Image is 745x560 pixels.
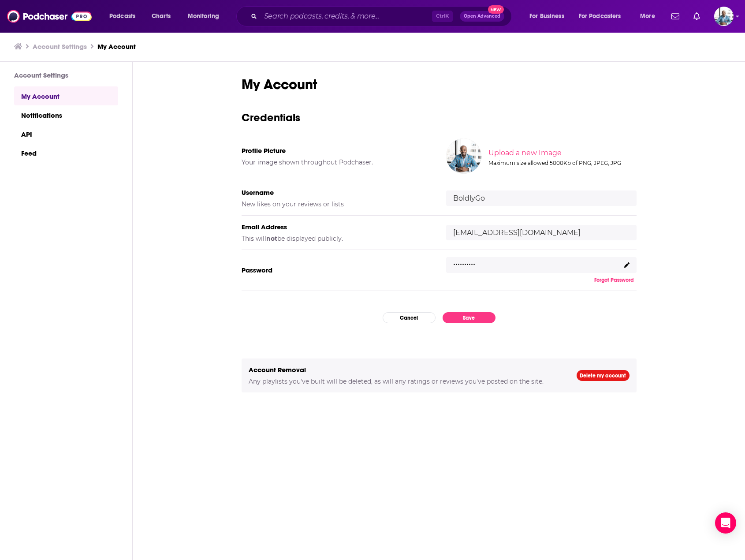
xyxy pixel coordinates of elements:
[14,143,118,162] a: Feed
[488,5,504,14] span: New
[14,124,118,143] a: API
[242,146,432,155] h5: Profile Picture
[592,276,637,284] button: Forgot Password
[577,370,630,381] a: Delete my account
[714,7,734,26] button: Show profile menu
[146,9,176,23] a: Charts
[453,255,475,268] p: ..........
[446,190,637,206] input: username
[383,312,436,323] button: Cancel
[242,235,432,243] h5: This will be displayed publicly.
[103,9,147,23] button: open menu
[182,9,231,23] button: open menu
[242,200,432,208] h5: New likes on your reviews or lists
[523,9,575,23] button: open menu
[242,111,637,124] h3: Credentials
[446,225,637,240] input: email
[266,235,277,243] b: not
[634,9,666,23] button: open menu
[714,7,734,26] img: User Profile
[573,9,634,23] button: open menu
[529,10,564,22] span: For Business
[640,10,655,22] span: More
[242,266,432,274] h5: Password
[242,188,432,197] h5: Username
[188,10,219,22] span: Monitoring
[668,9,683,24] a: Show notifications dropdown
[432,11,453,22] span: Ctrl K
[7,8,92,25] img: Podchaser - Follow, Share and Rate Podcasts
[488,160,635,166] div: Maximum size allowed 5000Kb of PNG, JPEG, JPG
[109,10,135,22] span: Podcasts
[242,158,432,166] h5: Your image shown throughout Podchaser.
[446,138,481,174] img: Your profile image
[242,223,432,231] h5: Email Address
[464,14,500,19] span: Open Advanced
[97,42,136,51] a: My Account
[249,377,562,385] h5: Any playlists you've built will be deleted, as will any ratings or reviews you've posted on the s...
[714,7,734,26] span: Logged in as BoldlyGo
[460,11,504,22] button: Open AdvancedNew
[242,76,637,93] h1: My Account
[443,312,495,323] button: Save
[14,71,118,79] h3: Account Settings
[690,9,704,24] a: Show notifications dropdown
[715,512,736,534] div: Open Intercom Messenger
[249,366,562,374] h5: Account Removal
[245,6,520,26] div: Search podcasts, credits, & more...
[261,9,432,23] input: Search podcasts, credits, & more...
[14,105,118,124] a: Notifications
[152,10,171,22] span: Charts
[33,42,87,51] a: Account Settings
[579,10,621,22] span: For Podcasters
[14,86,118,105] a: My Account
